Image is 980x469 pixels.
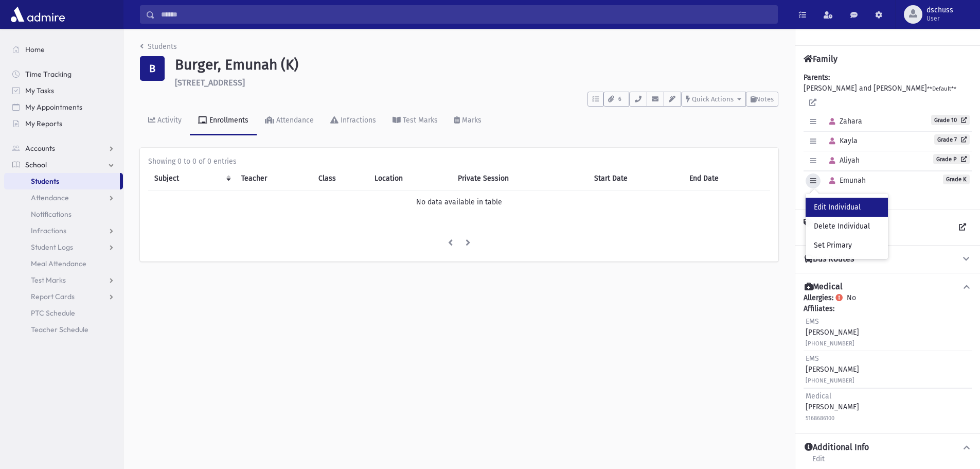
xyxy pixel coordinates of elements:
span: Grade K [943,175,970,184]
a: Set Primary [806,236,888,255]
h4: Associations [804,218,860,237]
a: Test Marks [4,272,123,288]
span: User [926,14,953,23]
th: Location [368,167,452,190]
div: B [140,56,165,81]
a: Enrollments [190,107,257,135]
a: My Tasks [4,82,123,99]
a: Marks [446,107,490,135]
th: End Date [683,167,770,190]
button: Bus Routes [804,254,972,265]
th: Start Date [588,167,683,190]
div: Enrollments [207,116,248,125]
span: Zahara [825,117,862,126]
div: [PERSON_NAME] [806,391,859,423]
small: [PHONE_NUMBER] [806,377,854,384]
a: Activity [140,107,190,135]
div: Showing 0 to 0 of 0 entries [148,156,770,167]
h4: Bus Routes [805,254,854,265]
a: Accounts [4,140,123,157]
span: EMS [806,317,819,326]
a: Delete Individual [806,217,888,236]
td: No data available in table [148,190,770,214]
a: Student Logs [4,239,123,255]
span: Report Cards [31,292,75,301]
img: AdmirePro [8,4,67,25]
a: School [4,157,123,173]
a: View all Associations [953,218,972,237]
div: [PERSON_NAME] and [PERSON_NAME] [804,72,972,201]
span: Medical [806,392,831,401]
th: Class [312,167,368,190]
span: Accounts [25,144,55,153]
span: Time Tracking [25,70,72,79]
span: Notifications [31,210,72,219]
a: My Reports [4,115,123,132]
span: Kayla [825,136,858,145]
b: Parents: [804,73,830,82]
span: EMS [806,354,819,363]
a: Test Marks [384,107,446,135]
div: [PERSON_NAME] [806,353,859,386]
span: Emunah [825,176,866,185]
nav: breadcrumb [140,41,177,56]
a: Infractions [4,222,123,239]
input: Search [155,5,777,24]
th: Teacher [235,167,313,190]
a: Attendance [4,189,123,206]
span: Aliyah [825,156,860,165]
div: Test Marks [401,116,438,125]
h4: Medical [805,282,843,292]
th: Subject [148,167,235,190]
a: Meal Attendance [4,255,123,272]
span: My Appointments [25,102,82,112]
a: Infractions [322,107,384,135]
a: Grade P [933,154,970,164]
a: Teacher Schedule [4,321,123,338]
span: PTC Schedule [31,308,75,318]
a: Time Tracking [4,66,123,82]
a: Students [4,173,120,189]
button: Medical [804,282,972,292]
a: Attendance [257,107,322,135]
span: Quick Actions [692,95,734,103]
div: Activity [155,116,182,125]
span: My Reports [25,119,62,128]
div: Attendance [274,116,314,125]
button: 6 [603,92,629,107]
span: Infractions [31,226,66,235]
b: Allergies: [804,293,833,302]
span: Teacher Schedule [31,325,88,334]
button: Notes [746,92,778,107]
h4: Additional Info [805,442,869,453]
span: Student Logs [31,242,73,252]
span: Test Marks [31,275,66,285]
span: Students [31,177,59,186]
small: [PHONE_NUMBER] [806,340,854,347]
a: My Appointments [4,99,123,115]
span: dschuss [926,6,953,14]
span: Attendance [31,193,69,202]
span: Notes [756,95,774,103]
button: Additional Info [804,442,972,453]
a: Edit Individual [806,198,888,217]
a: Notifications [4,206,123,222]
span: Home [25,45,45,54]
a: Grade 7 [934,134,970,145]
button: Quick Actions [681,92,746,107]
a: Home [4,41,123,58]
h6: [STREET_ADDRESS] [175,78,778,88]
th: Private Session [452,167,588,190]
b: Affiliates: [804,304,834,313]
div: [PERSON_NAME] [806,316,859,349]
h4: Family [804,54,838,64]
a: Students [140,42,177,51]
a: Report Cards [4,288,123,305]
span: Meal Attendance [31,259,86,268]
a: Grade 10 [931,115,970,125]
div: Marks [460,116,482,125]
span: My Tasks [25,86,54,95]
div: Infractions [338,116,376,125]
span: School [25,160,47,169]
h1: Burger, Emunah (K) [175,56,778,74]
